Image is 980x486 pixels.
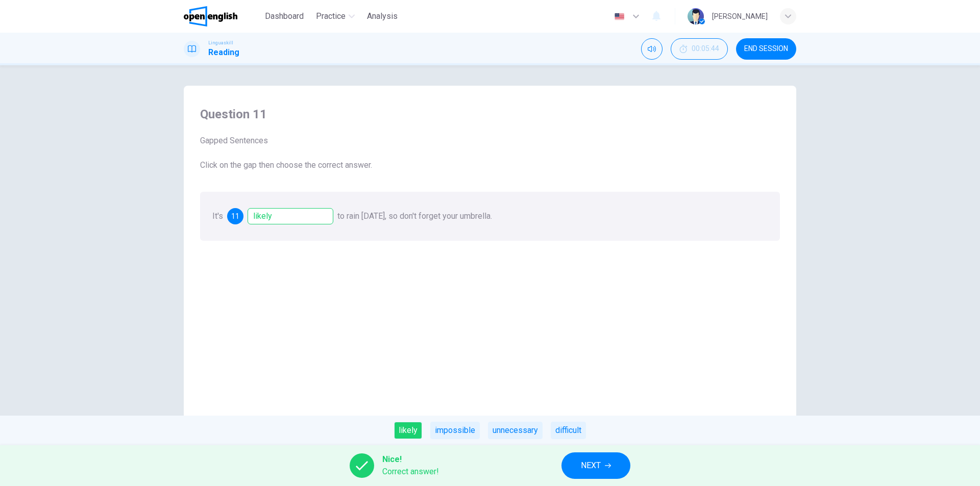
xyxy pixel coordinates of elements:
[248,208,333,224] div: likely
[613,13,626,20] img: en
[200,135,780,147] span: Gapped Sentences
[208,46,239,59] h1: Reading
[312,7,359,25] button: Practice
[200,159,780,171] span: Click on the gap then choose the correct answer.
[184,6,261,27] a: OpenEnglish logo
[265,10,304,22] span: Dashboard
[712,10,768,22] div: [PERSON_NAME]
[692,45,719,53] span: 00:05:44
[581,458,601,473] span: NEXT
[316,10,346,22] span: Practice
[744,45,788,53] span: END SESSION
[736,38,796,60] button: END SESSION
[261,7,308,25] button: Dashboard
[337,211,492,221] span: to rain [DATE], so don't forget your umbrella.
[212,211,223,221] span: It's
[367,10,398,22] span: Analysis
[671,38,728,60] div: Hide
[184,6,237,27] img: OpenEnglish logo
[561,452,630,479] button: NEXT
[688,8,704,24] img: Profile picture
[641,38,663,60] div: Mute
[231,213,239,220] span: 11
[363,7,402,25] button: Analysis
[208,39,233,46] span: Linguaskill
[488,422,543,439] div: unnecessary
[200,106,780,122] h4: Question 11
[430,422,480,439] div: impossible
[382,466,439,478] span: Correct answer!
[394,422,422,439] div: likely
[551,422,586,439] div: difficult
[382,453,439,466] span: Nice!
[671,38,728,60] button: 00:05:44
